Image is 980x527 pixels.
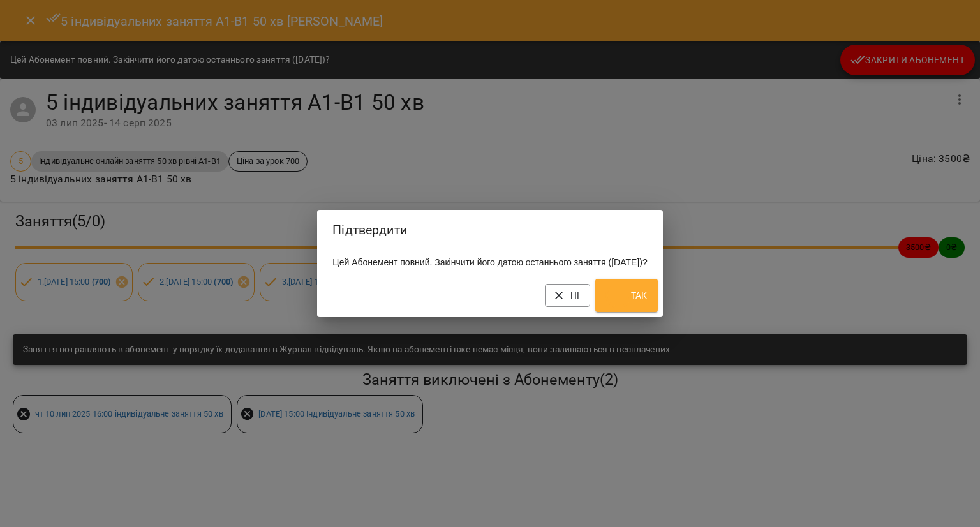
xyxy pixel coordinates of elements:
[317,251,662,274] div: Цей Абонемент повний. Закінчити його датою останнього заняття ([DATE])?
[545,284,590,307] button: Ні
[332,220,647,240] h2: Підтвердити
[555,288,580,303] span: Ні
[605,283,648,308] span: Так
[595,279,658,312] button: Так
